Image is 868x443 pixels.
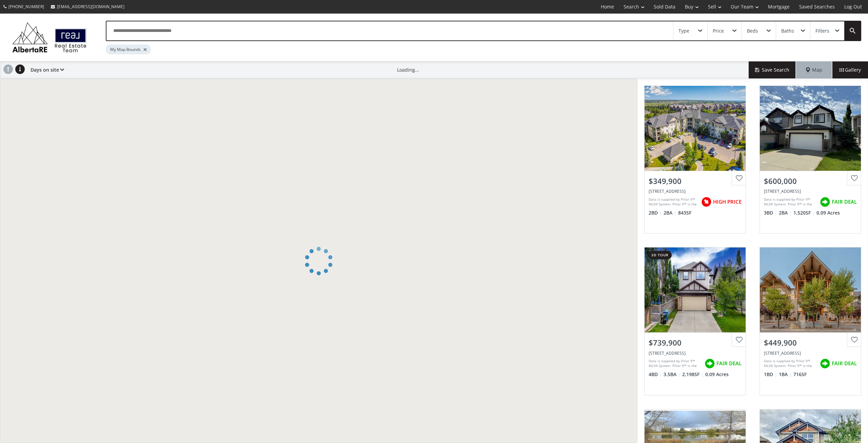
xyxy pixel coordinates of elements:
[815,29,829,33] div: Filters
[649,176,742,186] div: $349,900
[716,360,742,367] span: FAIR DEAL
[818,357,832,370] img: rating icon
[649,188,742,194] div: 2518 Fishcreek Boulevard SW #2106, Calgary, AB T2Y 4T5
[637,240,753,402] a: 3d tour$739,900[STREET_ADDRESS]Data is supplied by Pillar 9™ MLS® System. Pillar 9™ is the owner ...
[9,20,90,54] img: Logo
[8,4,44,10] span: [PHONE_NUMBER]
[649,350,742,356] div: 5 Everwoods Close SW, Calgary, AB T2Y 4R6
[57,4,124,10] span: [EMAIL_ADDRESS][DOMAIN_NAME]
[749,61,796,78] button: Save Search
[764,371,777,378] span: 1 BD
[397,67,419,73] div: Loading...
[27,61,64,78] div: Days on site
[796,61,832,78] div: Map
[703,357,716,370] img: rating icon
[818,195,832,209] img: rating icon
[664,209,676,216] span: 2 BA
[764,337,857,348] div: $449,900
[779,209,792,216] span: 2 BA
[747,29,758,33] div: Beds
[705,371,729,378] span: 0.09 Acres
[764,209,777,216] span: 3 BD
[678,209,691,216] span: 843 SF
[779,371,792,378] span: 1 BA
[713,198,742,205] span: HIGH PRICE
[793,209,815,216] span: 1,520 SF
[753,79,868,240] a: $600,000[STREET_ADDRESS]Data is supplied by Pillar 9™ MLS® System. Pillar 9™ is the owner of the ...
[47,0,128,13] a: [EMAIL_ADDRESS][DOMAIN_NAME]
[649,209,662,216] span: 2 BD
[806,67,822,73] span: Map
[664,371,680,378] span: 3.5 BA
[764,197,816,207] div: Data is supplied by Pillar 9™ MLS® System. Pillar 9™ is the owner of the copyright in its MLS® Sy...
[764,358,816,369] div: Data is supplied by Pillar 9™ MLS® System. Pillar 9™ is the owner of the copyright in its MLS® Sy...
[832,198,857,205] span: FAIR DEAL
[816,209,840,216] span: 0.09 Acres
[649,371,662,378] span: 4 BD
[753,240,868,402] a: $449,900[STREET_ADDRESS]Data is supplied by Pillar 9™ MLS® System. Pillar 9™ is the owner of the ...
[793,371,807,378] span: 716 SF
[832,360,857,367] span: FAIR DEAL
[840,67,861,73] span: Gallery
[682,371,704,378] span: 2,198 SF
[678,29,689,33] div: Type
[832,61,868,78] div: Gallery
[764,350,857,356] div: 2330 Fish Creek Boulevard SW #1204, Calgary, AB T2Y 0L1
[699,195,713,209] img: rating icon
[637,79,753,240] a: $349,900[STREET_ADDRESS]Data is supplied by Pillar 9™ MLS® System. Pillar 9™ is the owner of the ...
[713,29,724,33] div: Price
[649,337,742,348] div: $739,900
[781,29,794,33] div: Baths
[106,44,151,54] div: My Map Bounds
[649,358,701,369] div: Data is supplied by Pillar 9™ MLS® System. Pillar 9™ is the owner of the copyright in its MLS® Sy...
[649,197,698,207] div: Data is supplied by Pillar 9™ MLS® System. Pillar 9™ is the owner of the copyright in its MLS® Sy...
[764,176,857,186] div: $600,000
[764,188,857,194] div: 61 Everwoods Close SW, Calgary, AB T2Y 5A6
